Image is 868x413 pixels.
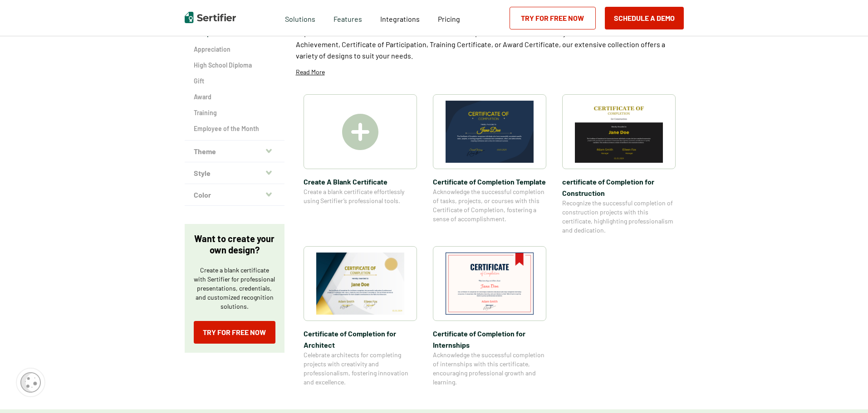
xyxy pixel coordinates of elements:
span: Celebrate architects for completing projects with creativity and professionalism, fostering innov... [304,350,417,387]
span: certificate of Completion for Construction [562,176,676,199]
a: Employee of the Month [194,124,275,133]
span: Certificate of Completion​ for Internships [433,328,546,350]
img: Create A Blank Certificate [342,114,378,150]
button: Color [185,184,284,206]
img: Cookie Popup Icon [20,372,41,393]
a: Certificate of Completion​ for InternshipsCertificate of Completion​ for InternshipsAcknowledge t... [433,246,546,387]
span: Features [333,12,362,24]
a: Certificate of Completion TemplateCertificate of Completion TemplateAcknowledge the successful co... [433,94,546,235]
a: High School Diploma [194,61,275,70]
span: Certificate of Completion​ for Architect [304,328,417,350]
span: Pricing [438,15,460,23]
p: Create a blank certificate with Sertifier for professional presentations, credentials, and custom... [194,266,275,311]
a: Pricing [438,12,460,24]
span: Integrations [380,15,420,23]
span: Acknowledge the successful completion of tasks, projects, or courses with this Certificate of Com... [433,187,546,224]
img: Certificate of Completion​ for Architect [316,253,404,315]
a: Integrations [380,12,420,24]
img: Certificate of Completion​ for Internships [446,253,534,315]
a: Certificate of Completion​ for ArchitectCertificate of Completion​ for ArchitectCelebrate archite... [304,246,417,387]
a: certificate of Completion for Constructioncertificate of Completion for ConstructionRecognize the... [562,94,676,235]
img: certificate of Completion for Construction [575,101,663,163]
button: Schedule a Demo [605,7,684,29]
p: Read More [296,68,325,77]
p: Explore a wide selection of customizable certificate templates at Sertifier. Whether you need a C... [296,27,684,61]
span: Create A Blank Certificate [304,176,417,187]
a: Award [194,92,275,102]
img: Certificate of Completion Template [446,101,534,163]
button: Style [185,162,284,184]
span: Recognize the successful completion of construction projects with this certificate, highlighting ... [562,199,676,235]
span: Solutions [285,12,315,24]
button: Theme [185,141,284,162]
p: Want to create your own design? [194,233,275,256]
span: Create a blank certificate effortlessly using Sertifier’s professional tools. [304,187,417,205]
span: Certificate of Completion Template [433,176,546,187]
a: Training [194,108,275,117]
a: Appreciation [194,45,275,54]
a: Gift [194,77,275,86]
a: Try for Free Now [510,7,596,29]
a: Try for Free Now [194,321,275,344]
img: Sertifier | Digital Credentialing Platform [185,12,236,23]
span: Acknowledge the successful completion of internships with this certificate, encouraging professio... [433,350,546,387]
